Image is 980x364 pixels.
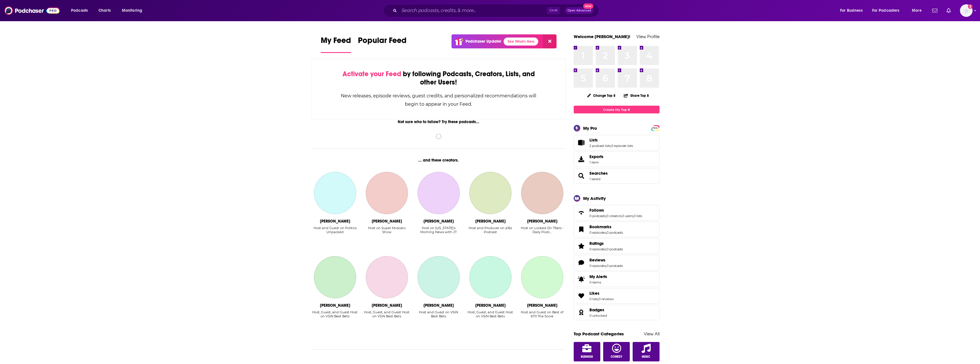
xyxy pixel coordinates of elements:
[589,307,604,312] span: Badges
[467,226,514,234] div: Host and Producer on a16z Podcast
[583,3,593,9] span: New
[589,314,607,318] a: 0 unlocked
[589,231,606,235] a: 0 episodes
[574,106,660,113] a: Create My Top 8
[576,225,587,233] a: Bookmarks
[518,310,566,322] div: Host and Guest on Best of 670 The Score
[340,92,537,108] div: New releases, episode reviews, guest credits, and personalized recommendations will begin to appe...
[467,226,514,238] div: Host and Producer on a16z Podcast
[312,310,359,322] div: Host, Guest, and Guest Host on VSiN Best Bets
[589,247,606,251] a: 0 episodes
[611,144,633,148] a: 0 episode lists
[606,247,607,251] span: ,
[574,34,630,39] a: Welcome [PERSON_NAME]!
[71,7,88,15] span: Podcasts
[606,214,621,218] a: 0 creators
[5,5,60,16] a: Podchaser - Follow, Share and Rate Podcasts
[527,219,557,224] div: Devon Givens
[469,172,512,214] a: Sonal Chokshi
[622,214,633,218] a: 0 users
[320,303,350,308] div: Wes Reynolds
[589,160,603,164] span: 1 item
[589,257,605,263] span: Reviews
[960,4,973,17] img: User Profile
[944,6,953,15] a: Show notifications dropdown
[912,7,922,15] span: More
[574,305,660,320] span: Badges
[415,310,462,322] div: Host and Guest on VSiN Best Bets
[589,144,611,148] a: 2 podcast lists
[527,303,557,308] div: Mike Mulligan
[611,144,611,148] span: ,
[960,4,973,17] button: Show profile menu
[652,126,659,130] a: PRO
[518,226,566,234] div: Host on Locked On 76ers - Daily Podc…
[340,70,537,86] div: by following Podcasts, Creators, Lists, and other Users!
[574,271,660,287] a: My Alerts
[574,205,660,221] span: Follows
[363,310,410,318] div: Host, Guest, and Guest Host on VSiN Best Bets
[642,355,650,359] span: Music
[320,219,350,224] div: Daniel Finklestein
[908,6,929,15] button: open menu
[95,6,114,15] a: Charts
[589,154,603,159] span: Exports
[576,172,587,180] a: Searches
[930,6,940,15] a: Show notifications dropdown
[466,39,501,44] p: Podchaser Update!
[611,355,622,359] span: Comedy
[589,297,598,301] a: 0 lists
[576,242,587,250] a: Ratings
[633,214,642,218] a: 0 lists
[98,7,111,15] span: Charts
[636,34,660,39] a: View Profile
[372,219,402,224] div: Vincent Moscato
[576,155,587,163] span: Exports
[589,257,623,263] a: Reviews
[589,137,598,143] span: Lists
[576,139,587,147] a: Lists
[321,36,351,53] a: My Feed
[312,310,359,318] div: Host, Guest, and Guest Host on VSiN Best Bets
[467,310,514,322] div: Host, Guest, and Guest Host on VSiN Best Bets
[565,7,594,14] button: Open AdvancedNew
[358,36,407,53] a: Popular Feed
[312,226,359,238] div: Host and Guest on Politics Unpacked
[469,256,512,298] a: Femi Abebefe
[475,303,506,308] div: Femi Abebefe
[467,310,514,318] div: Host, Guest, and Guest Host on VSiN Best Bets
[358,36,407,49] span: Popular Feed
[607,247,623,251] a: 0 podcasts
[321,36,351,49] span: My Feed
[521,172,563,214] a: Devon Givens
[574,135,660,150] span: Lists
[518,226,566,238] div: Host on Locked On 76ers - Daily Podc…
[415,310,462,318] div: Host and Guest on VSiN Best Bets
[521,256,563,298] a: Mike Mulligan
[836,6,870,15] button: open menu
[423,303,454,308] div: Jensen Lewis
[623,90,649,101] button: Share Top 8
[589,171,608,176] a: Searches
[118,6,150,15] button: open menu
[599,297,613,301] a: 0 reviews
[574,342,601,361] a: Business
[475,219,506,224] div: Sonal Chokshi
[312,158,566,163] div: ... and these creators.
[372,303,402,308] div: Dave Ross
[583,196,606,201] div: My Activity
[968,4,973,9] svg: Add a profile image
[589,291,613,296] a: Likes
[504,38,538,46] a: See What's New
[589,274,607,279] span: My Alerts
[576,259,587,267] a: Reviews
[589,224,611,229] span: Bookmarks
[417,256,460,298] a: Jensen Lewis
[363,310,410,322] div: Host, Guest, and Guest Host on VSiN Best Bets
[606,231,607,235] span: ,
[872,7,900,15] span: For Podcasters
